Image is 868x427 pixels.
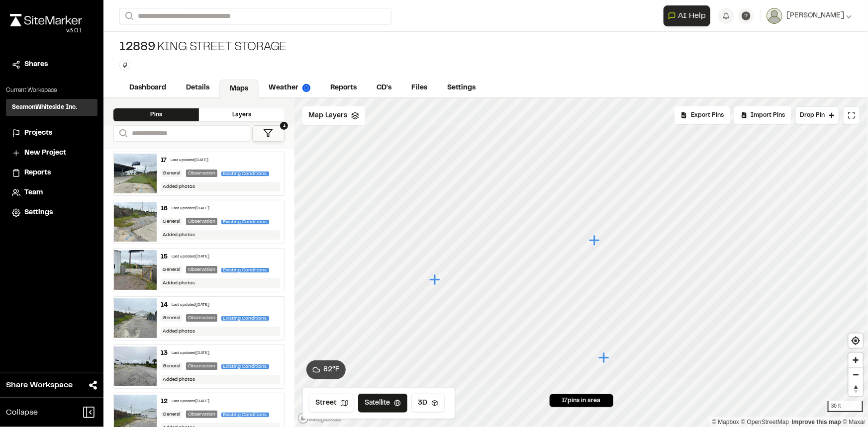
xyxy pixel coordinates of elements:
[161,375,281,384] div: Added photos
[664,5,714,26] div: Open AI Assistant
[172,206,209,212] div: Last updated [DATE]
[119,8,137,24] button: Search
[161,327,281,336] div: Added photos
[24,187,43,198] span: Team
[308,110,347,121] span: Map Layers
[302,84,310,92] img: precipai.png
[849,353,863,367] button: Zoom in
[161,204,168,213] div: 16
[172,399,209,405] div: Last updated [DATE]
[221,316,269,321] span: Existing Conditions
[186,170,217,177] div: Observation
[786,10,844,21] span: [PERSON_NAME]
[828,401,863,412] div: 30 ft
[186,266,217,273] div: Observation
[678,10,706,22] span: AI Help
[306,360,346,379] button: 82°F
[221,171,269,176] span: Existing Conditions
[161,314,182,322] div: General
[792,419,841,426] a: Map feedback
[437,79,485,97] a: Settings
[10,26,82,35] div: Oh geez...please don't...
[221,364,269,369] span: Existing Conditions
[119,40,155,56] span: 12889
[849,367,863,382] button: Zoom out
[221,413,269,417] span: Existing Conditions
[172,302,209,308] div: Last updated [DATE]
[712,419,739,426] a: Mapbox
[172,254,209,260] div: Last updated [DATE]
[589,234,602,247] div: Map marker
[119,40,287,56] div: King Street Storage
[12,207,92,218] a: Settings
[172,350,209,356] div: Last updated [DATE]
[751,111,785,120] span: Import Pins
[186,314,217,322] div: Observation
[161,156,167,165] div: 17
[849,334,863,348] button: Find my location
[113,108,199,121] div: Pins
[675,106,730,124] div: No pins available to export
[6,407,38,419] span: Collapse
[171,158,208,164] div: Last updated [DATE]
[767,8,852,24] button: [PERSON_NAME]
[114,250,157,290] img: file
[562,396,601,405] span: 17 pins in area
[24,207,53,218] span: Settings
[114,154,157,193] img: file
[259,79,320,97] a: Weather
[12,168,92,178] a: Reports
[114,202,157,242] img: file
[176,79,219,97] a: Details
[161,170,182,177] div: General
[294,98,868,427] canvas: Map
[320,79,367,97] a: Reports
[12,59,92,70] a: Shares
[767,8,782,24] img: User
[119,79,176,97] a: Dashboard
[280,122,288,130] span: 1
[12,128,92,139] a: Projects
[10,14,82,26] img: rebrand.png
[161,182,281,191] div: Added photos
[24,168,51,178] span: Reports
[161,397,168,406] div: 12
[849,382,863,396] button: Reset bearing to north
[161,253,168,261] div: 15
[119,60,130,71] button: Edit Tags
[221,268,269,272] span: Existing Conditions
[843,419,866,426] a: Maxar
[161,349,168,358] div: 13
[12,187,92,198] a: Team
[734,106,791,124] div: Import Pins into your project
[199,108,285,121] div: Layers
[186,362,217,370] div: Observation
[221,220,269,224] span: Existing Conditions
[429,273,442,286] div: Map marker
[161,266,182,273] div: General
[161,301,168,310] div: 14
[12,103,77,112] h3: SeamonWhiteside Inc.
[309,394,354,413] button: Street
[114,298,157,338] img: file
[411,394,445,413] button: 3D
[800,111,825,120] span: Drop Pin
[252,125,285,142] button: 1
[297,413,341,424] a: Mapbox logo
[323,364,340,375] span: 82 ° F
[186,218,217,225] div: Observation
[6,86,97,95] p: Current Workspace
[795,106,839,124] button: Drop Pin
[24,128,52,139] span: Projects
[401,79,437,97] a: Files
[12,148,92,159] a: New Project
[358,394,407,413] button: Satellite
[161,362,182,370] div: General
[367,79,401,97] a: CD's
[161,411,182,418] div: General
[664,5,710,26] button: Open AI Assistant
